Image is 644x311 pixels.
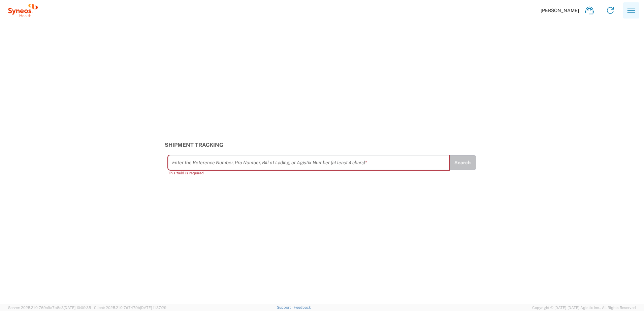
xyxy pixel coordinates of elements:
[168,170,449,176] div: This field is required
[140,306,166,310] span: [DATE] 11:37:29
[94,306,166,310] span: Client: 2025.21.0-7d7479b
[294,305,311,309] a: Feedback
[64,306,91,310] span: [DATE] 10:09:35
[165,142,480,148] h3: Shipment Tracking
[532,305,636,311] span: Copyright © [DATE]-[DATE] Agistix Inc., All Rights Reserved
[8,306,91,310] span: Server: 2025.21.0-769a9a7b8c3
[277,305,294,309] a: Support
[541,7,579,13] span: [PERSON_NAME]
